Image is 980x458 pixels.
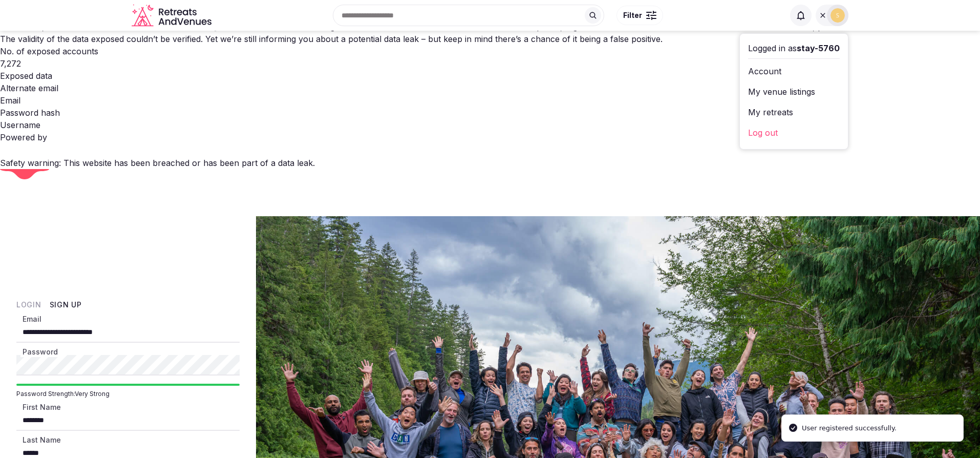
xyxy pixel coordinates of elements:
[132,4,214,27] svg: Retreats and Venues company logo
[748,42,840,54] div: Logged in as
[616,6,663,25] button: Filter
[748,104,840,120] a: My retreats
[132,4,214,27] a: Visit the homepage
[748,124,840,141] a: Log out
[16,300,41,310] button: Login
[748,84,840,100] a: My venue listings
[748,63,840,79] a: Account
[50,300,82,310] button: Sign Up
[797,43,840,53] span: stay-5760
[802,423,897,433] div: User registered successfully.
[623,10,642,20] span: Filter
[830,8,845,23] img: stay-5760
[16,390,240,398] span: Password Strength: Very Strong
